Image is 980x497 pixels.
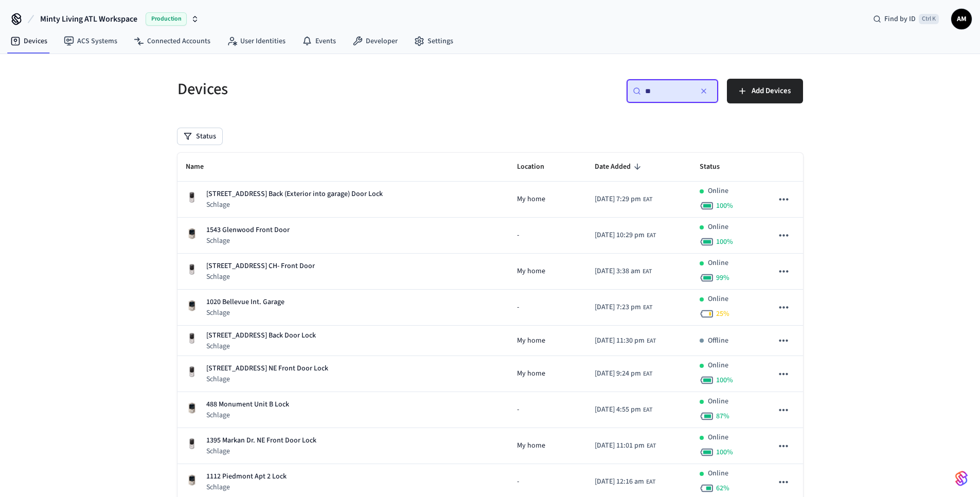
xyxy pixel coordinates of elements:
span: 87 % [716,411,729,421]
span: Minty Living ATL Workspace [40,13,137,25]
span: EAT [646,477,655,487]
div: Africa/Nairobi [595,266,652,277]
a: Connected Accounts [126,32,219,50]
span: 100 % [716,201,733,211]
p: Online [708,468,728,479]
a: Developer [344,32,406,50]
p: Online [708,360,728,371]
span: - [517,476,519,487]
span: Name [186,159,217,175]
div: Africa/Nairobi [595,335,656,346]
span: My home [517,440,545,451]
span: Status [700,159,733,175]
p: Online [708,432,728,443]
span: - [517,230,519,241]
button: AM [951,9,972,29]
p: Schlage [206,410,289,420]
a: User Identities [219,32,294,50]
p: 488 Monument Unit B Lock [206,399,289,410]
span: 100 % [716,375,733,385]
span: 25 % [716,309,729,319]
span: My home [517,335,545,346]
span: EAT [643,303,652,312]
img: Yale Assure Touchscreen Wifi Smart Lock, Satin Nickel, Front [186,366,198,378]
span: EAT [643,405,652,415]
p: [STREET_ADDRESS] CH- Front Door [206,261,315,272]
span: My home [517,194,545,205]
span: EAT [643,267,652,276]
img: Yale Assure Touchscreen Wifi Smart Lock, Satin Nickel, Front [186,263,198,276]
p: Online [708,186,728,197]
p: 1395 Markan Dr. NE Front Door Lock [206,435,316,446]
div: Africa/Nairobi [595,368,652,379]
span: EAT [647,336,656,346]
span: [DATE] 7:23 pm [595,302,641,313]
span: AM [952,10,971,28]
span: 99 % [716,273,729,283]
p: Offline [708,335,728,346]
span: [DATE] 9:24 pm [595,368,641,379]
p: Schlage [206,341,316,351]
p: Schlage [206,374,328,384]
span: Ctrl K [919,14,939,24]
span: Location [517,159,558,175]
h5: Devices [177,79,484,100]
p: Schlage [206,446,316,456]
span: [DATE] 4:55 pm [595,404,641,415]
p: Schlage [206,308,284,318]
p: 1020 Bellevue Int. Garage [206,297,284,308]
img: Schlage Sense Smart Deadbolt with Camelot Trim, Front [186,474,198,486]
p: Online [708,222,728,233]
span: EAT [647,231,656,240]
a: ACS Systems [56,32,126,50]
p: Schlage [206,236,290,246]
p: Schlage [206,200,383,210]
span: [DATE] 10:29 pm [595,230,645,241]
img: Schlage Sense Smart Deadbolt with Camelot Trim, Front [186,299,198,312]
span: - [517,404,519,415]
span: Date Added [595,159,644,175]
button: Status [177,128,222,145]
span: Find by ID [884,14,916,24]
span: 62 % [716,483,729,493]
div: Africa/Nairobi [595,476,655,487]
p: 1112 Piedmont Apt 2 Lock [206,471,287,482]
img: Schlage Sense Smart Deadbolt with Camelot Trim, Front [186,402,198,414]
p: [STREET_ADDRESS] Back Door Lock [206,330,316,341]
p: Online [708,294,728,305]
a: Events [294,32,344,50]
p: Schlage [206,272,315,282]
div: Africa/Nairobi [595,440,656,451]
span: EAT [643,369,652,379]
p: [STREET_ADDRESS] Back (Exterior into garage) Door Lock [206,189,383,200]
span: My home [517,266,545,277]
img: SeamLogoGradient.69752ec5.svg [955,470,968,487]
span: 100 % [716,447,733,457]
span: [DATE] 11:30 pm [595,335,645,346]
a: Devices [2,32,56,50]
span: EAT [643,195,652,204]
a: Settings [406,32,461,50]
div: Africa/Nairobi [595,230,656,241]
div: Find by IDCtrl K [865,10,947,28]
button: Add Devices [727,79,803,103]
span: - [517,302,519,313]
div: Africa/Nairobi [595,302,652,313]
span: 100 % [716,237,733,247]
img: Yale Assure Touchscreen Wifi Smart Lock, Satin Nickel, Front [186,438,198,450]
div: Africa/Nairobi [595,194,652,205]
img: Yale Assure Touchscreen Wifi Smart Lock, Satin Nickel, Front [186,332,198,345]
span: [DATE] 11:01 pm [595,440,645,451]
div: Africa/Nairobi [595,404,652,415]
p: Schlage [206,482,287,492]
p: Online [708,258,728,269]
img: Schlage Sense Smart Deadbolt with Camelot Trim, Front [186,227,198,240]
span: EAT [647,441,656,451]
p: [STREET_ADDRESS] NE Front Door Lock [206,363,328,374]
p: 1543 Glenwood Front Door [206,225,290,236]
span: Add Devices [752,84,791,98]
img: Yale Assure Touchscreen Wifi Smart Lock, Satin Nickel, Front [186,191,198,204]
span: Production [146,12,187,26]
span: [DATE] 3:38 am [595,266,640,277]
span: My home [517,368,545,379]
